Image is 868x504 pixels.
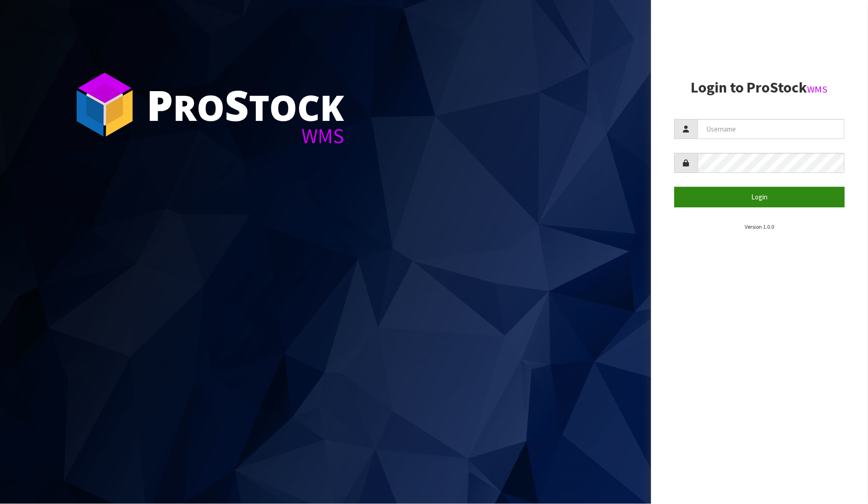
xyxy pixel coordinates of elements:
[147,76,173,133] span: P
[674,187,845,207] button: Login
[225,76,249,133] span: S
[147,84,344,126] div: ro tock
[70,70,140,139] img: ProStock Cube
[745,223,774,230] small: Version 1.0.0
[698,119,845,139] input: Username
[808,83,828,95] small: WMS
[674,80,845,96] h2: Login to ProStock
[147,126,344,146] div: WMS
